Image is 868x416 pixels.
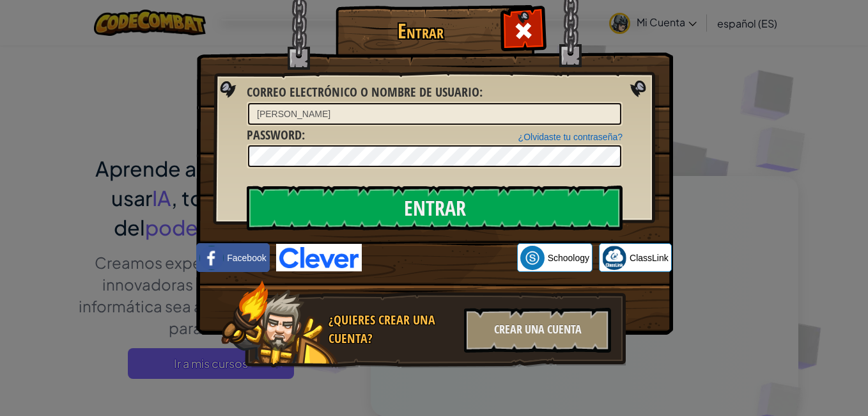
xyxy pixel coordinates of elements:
[464,308,611,353] div: Crear una cuenta
[518,132,623,142] a: ¿Olvidaste tu contraseña?
[247,83,479,100] span: Correo electrónico o nombre de usuario
[227,252,266,264] span: Facebook
[247,186,623,230] input: Entrar
[247,126,305,145] label: :
[247,83,483,102] label: :
[602,246,626,270] img: classlink-logo-small.png
[362,244,517,272] iframe: Botón Iniciar sesión con Google
[276,244,362,271] img: clever-logo-blue.png
[329,311,456,348] div: ¿Quieres crear una cuenta?
[520,246,545,270] img: schoology.png
[548,252,589,264] span: Schoology
[339,20,502,42] h1: Entrar
[630,252,669,264] span: ClassLink
[247,126,302,143] span: Password
[199,246,224,270] img: facebook_small.png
